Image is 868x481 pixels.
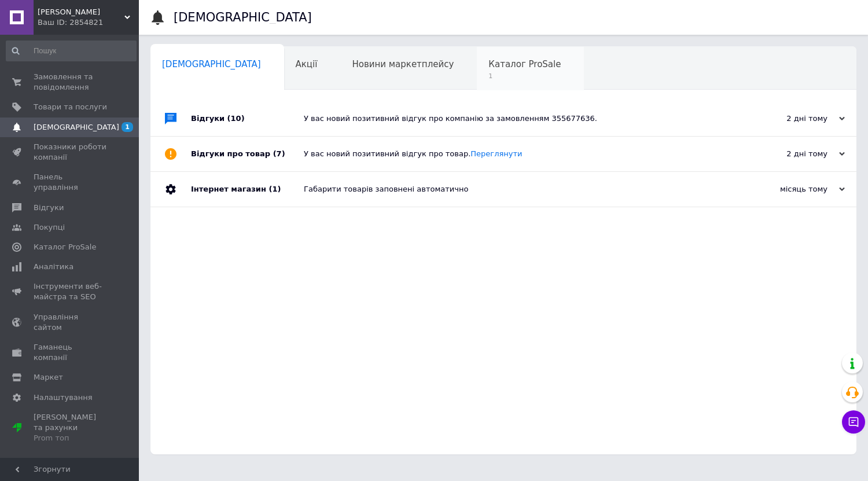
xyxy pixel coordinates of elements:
[34,281,107,302] span: Інструменти веб-майстра та SEO
[227,114,245,123] span: (10)
[34,412,107,444] span: [PERSON_NAME] та рахунки
[191,101,304,136] div: Відгуки
[729,184,845,194] div: місяць тому
[6,41,137,61] input: Пошук
[488,72,561,80] span: 1
[296,59,318,69] span: Акції
[729,149,845,159] div: 2 дні тому
[352,59,454,69] span: Новини маркетплейсу
[34,312,107,333] span: Управління сайтом
[34,242,96,252] span: Каталог ProSale
[304,113,729,124] div: У вас новий позитивний відгук про компанію за замовленням 355677636.
[34,172,107,193] span: Панель управління
[191,137,304,171] div: Відгуки про товар
[34,342,107,363] span: Гаманець компанії
[34,142,107,163] span: Показники роботи компанії
[191,172,304,207] div: Інтернет магазин
[34,392,93,403] span: Налаштування
[38,17,139,28] div: Ваш ID: 2854821
[273,149,285,158] span: (7)
[34,222,65,233] span: Покупці
[34,262,73,272] span: Аналітика
[470,149,522,158] a: Переглянути
[304,149,729,159] div: У вас новий позитивний відгук про товар.
[162,59,261,69] span: [DEMOGRAPHIC_DATA]
[34,433,107,443] div: Prom топ
[34,122,119,133] span: [DEMOGRAPHIC_DATA]
[174,10,312,24] h1: [DEMOGRAPHIC_DATA]
[269,185,281,193] span: (1)
[34,102,107,112] span: Товари та послуги
[488,59,561,69] span: Каталог ProSale
[34,72,107,93] span: Замовлення та повідомлення
[122,122,133,132] span: 1
[34,203,64,213] span: Відгуки
[34,372,63,383] span: Маркет
[304,184,729,194] div: Габарити товарів заповнені автоматично
[38,7,124,17] span: Інтернет Магазин Melville
[729,113,845,124] div: 2 дні тому
[842,410,865,434] button: Чат з покупцем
